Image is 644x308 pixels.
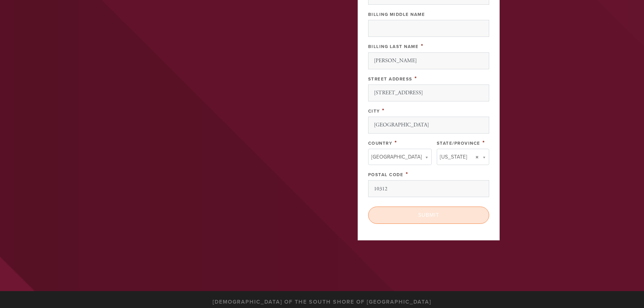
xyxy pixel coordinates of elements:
span: This field is required. [382,107,385,114]
span: This field is required. [421,42,424,50]
label: Billing Middle Name [368,12,425,17]
a: [US_STATE] [437,149,489,165]
label: Postal Code [368,172,404,177]
h3: [DEMOGRAPHIC_DATA] of the South Shore of [GEOGRAPHIC_DATA] [213,299,431,305]
label: City [368,109,380,114]
span: This field is required. [414,75,417,82]
span: This field is required. [406,170,408,178]
a: [GEOGRAPHIC_DATA] [368,149,432,165]
input: Submit [368,207,489,223]
span: This field is required. [482,139,485,146]
label: Billing Last Name [368,44,419,49]
span: This field is required. [395,139,397,146]
span: [GEOGRAPHIC_DATA] [371,152,422,161]
label: State/Province [437,141,480,146]
span: [US_STATE] [440,152,467,161]
label: Street Address [368,76,412,82]
label: Country [368,141,392,146]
